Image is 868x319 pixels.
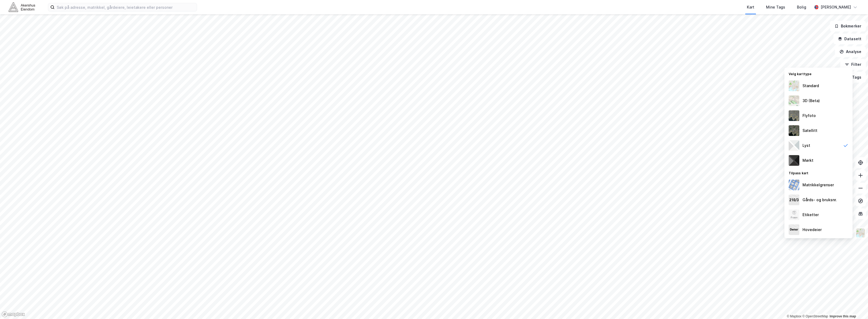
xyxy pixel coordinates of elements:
[784,69,853,78] div: Velg karttype
[840,59,866,70] button: Filter
[803,182,834,188] div: Matrikkelgrenser
[803,83,819,89] div: Standard
[841,72,866,83] button: Tags
[55,3,197,11] input: Søk på adresse, matrikkel, gårdeiere, leietakere eller personer
[833,34,866,44] button: Datasett
[803,98,820,104] div: 3D (Beta)
[841,293,868,319] iframe: Chat Widget
[821,4,851,10] div: [PERSON_NAME]
[803,227,822,233] div: Hovedeier
[802,314,828,318] a: OpenStreetMap
[797,4,806,10] div: Bolig
[789,140,799,151] img: luj3wr1y2y3+OchiMxRmMxRlscgabnMEmZ7DJGWxyBpucwSZnsMkZbHIGm5zBJmewyRlscgabnMEmZ7DJGWxyBpucwSZnsMkZ...
[789,224,799,235] img: majorOwner.b5e170eddb5c04bfeeff.jpeg
[784,168,853,177] div: Tilpass kart
[789,125,799,136] img: 9k=
[803,157,813,164] div: Mørkt
[9,2,35,12] img: akershus-eiendom-logo.9091f326c980b4bce74ccdd9f866810c.svg
[803,212,819,218] div: Etiketter
[835,46,866,57] button: Analyse
[747,4,754,10] div: Kart
[789,110,799,121] img: Z
[803,197,837,203] div: Gårds- og bruksnr.
[789,195,799,205] img: cadastreKeys.547ab17ec502f5a4ef2b.jpeg
[855,228,866,238] img: Z
[830,21,866,31] button: Bokmerker
[789,180,799,190] img: cadastreBorders.cfe08de4b5ddd52a10de.jpeg
[841,293,868,319] div: Kontrollprogram for chat
[803,127,817,134] div: Satellitt
[2,311,25,317] a: Mapbox homepage
[830,314,856,318] a: Improve this map
[789,155,799,166] img: nCdM7BzjoCAAAAAElFTkSuQmCC
[789,95,799,106] img: Z
[766,4,785,10] div: Mine Tags
[789,80,799,91] img: Z
[789,209,799,220] img: Z
[803,112,816,119] div: Flyfoto
[803,142,810,149] div: Lyst
[787,314,801,318] a: Mapbox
